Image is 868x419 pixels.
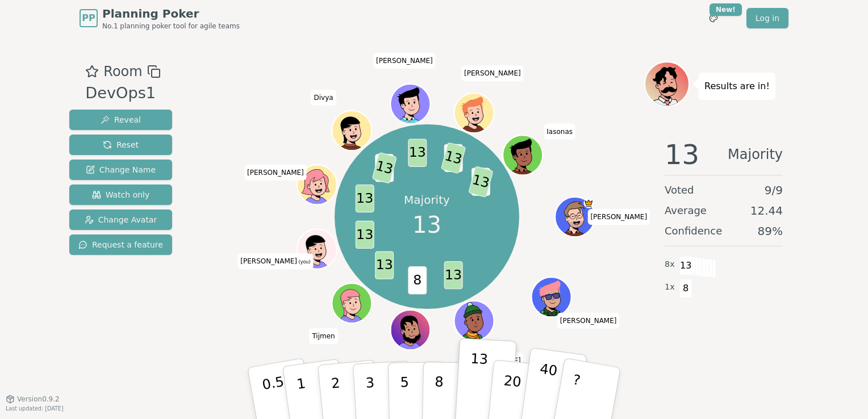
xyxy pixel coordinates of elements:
button: Watch only [69,185,172,205]
button: New! [703,8,724,28]
button: Change Avatar [69,209,172,230]
button: Request a feature [69,234,172,255]
button: Reveal [69,110,172,130]
span: 9 / 9 [765,182,783,198]
span: Click to change your name [587,209,650,225]
p: Majority [404,192,450,208]
span: Thijs is the host [584,198,594,208]
button: Version0.9.2 [6,395,60,404]
button: Click to change your avatar [299,230,336,267]
span: Average [665,203,707,219]
span: Click to change your name [557,312,620,328]
span: 13 [441,142,466,174]
span: Planning Poker [102,6,240,22]
span: 13 [665,141,699,168]
span: 13 [375,252,394,279]
span: 12.44 [750,203,783,219]
span: Click to change your name [311,90,336,106]
span: Room [103,61,142,82]
span: Click to change your name [309,328,337,344]
span: Confidence [665,223,722,239]
span: 13 [372,152,398,184]
button: Reset [69,135,172,155]
button: Add as favourite [85,61,99,82]
span: Version 0.9.2 [17,395,60,404]
div: DevOps1 [85,82,160,105]
button: Change Name [69,160,172,180]
span: Request a feature [78,239,163,250]
span: No.1 planning poker tool for agile teams [102,22,240,31]
span: 13 [679,256,692,275]
span: 13 [444,261,463,289]
span: 8 [444,144,463,172]
span: Change Avatar [85,214,157,225]
span: 8 [408,266,427,294]
span: 13 [469,166,494,198]
span: Click to change your name [244,164,307,180]
span: Reset [103,139,139,150]
span: Click to change your name [461,65,524,81]
span: Click to change your name [461,352,524,368]
span: 13 [412,208,441,242]
span: 13 [408,139,427,167]
span: 1 x [665,281,675,294]
span: PP [82,11,95,25]
span: 13 [356,221,374,249]
span: 89 % [758,223,783,239]
p: 13 [468,350,489,413]
span: Change Name [86,164,156,175]
span: (you) [297,259,311,265]
span: 8 [471,168,490,196]
span: Click to change your name [237,253,313,269]
p: Results are in! [704,78,770,94]
span: Reveal [101,114,141,125]
div: New! [710,3,742,16]
span: Click to change your name [373,53,436,69]
span: Majority [728,141,783,168]
span: Click to change your name [544,124,575,140]
span: 8 x [665,258,675,271]
a: Log in [746,8,788,28]
span: 8 [375,154,394,182]
a: PPPlanning PokerNo.1 planning poker tool for agile teams [80,6,240,31]
span: 8 [679,279,692,298]
span: 13 [356,185,374,212]
span: Voted [665,182,694,198]
span: Watch only [92,189,150,200]
span: Last updated: [DATE] [6,405,64,412]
